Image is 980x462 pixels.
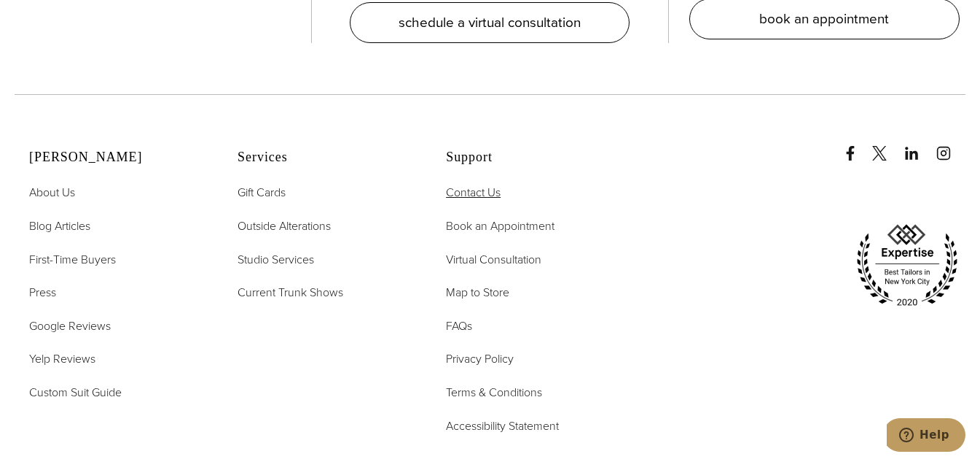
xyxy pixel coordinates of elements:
[29,350,95,369] a: Yelp Reviews
[446,183,501,202] a: Contact Us
[936,131,965,161] a: instagram
[238,183,409,301] nav: Services Footer Nav
[238,283,343,302] a: Current Trunk Shows
[238,217,331,236] a: Outside Alterations
[29,217,90,236] a: Blog Articles
[29,350,95,367] span: Yelp Reviews
[446,350,514,367] span: Privacy Policy
[446,384,542,401] span: Terms & Conditions
[446,251,541,268] span: Virtual Consultation
[238,183,286,202] a: Gift Cards
[238,217,331,234] span: Outside Alterations
[399,12,581,33] span: schedule a virtual consultation
[29,384,122,401] span: Custom Suit Guide
[29,317,111,336] a: Google Reviews
[849,219,965,312] img: expertise, best tailors in new york city 2020
[759,8,889,29] span: book an appointment
[446,284,509,301] span: Map to Store
[446,217,554,236] a: Book an Appointment
[350,2,630,43] a: schedule a virtual consultation
[446,184,501,201] span: Contact Us
[446,417,559,436] a: Accessibility Statement
[238,250,314,269] a: Studio Services
[29,183,201,401] nav: Alan David Footer Nav
[904,131,933,161] a: linkedin
[29,183,75,202] a: About Us
[238,150,409,166] h2: Services
[29,217,90,234] span: Blog Articles
[446,150,618,166] h2: Support
[29,284,56,301] span: Press
[446,350,514,369] a: Privacy Policy
[446,183,618,435] nav: Support Footer Nav
[446,250,541,269] a: Virtual Consultation
[446,383,542,402] a: Terms & Conditions
[29,184,75,201] span: About Us
[29,317,111,334] span: Google Reviews
[29,150,201,166] h2: [PERSON_NAME]
[238,251,314,268] span: Studio Services
[446,317,472,334] span: FAQs
[29,251,116,268] span: First-Time Buyers
[843,131,869,161] a: Facebook
[446,217,554,234] span: Book an Appointment
[29,250,116,269] a: First-Time Buyers
[29,383,122,402] a: Custom Suit Guide
[238,184,286,201] span: Gift Cards
[872,131,901,161] a: x/twitter
[238,284,343,301] span: Current Trunk Shows
[887,418,965,455] iframe: Opens a widget where you can chat to one of our agents
[446,283,509,302] a: Map to Store
[29,283,56,302] a: Press
[446,317,472,336] a: FAQs
[446,417,559,434] span: Accessibility Statement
